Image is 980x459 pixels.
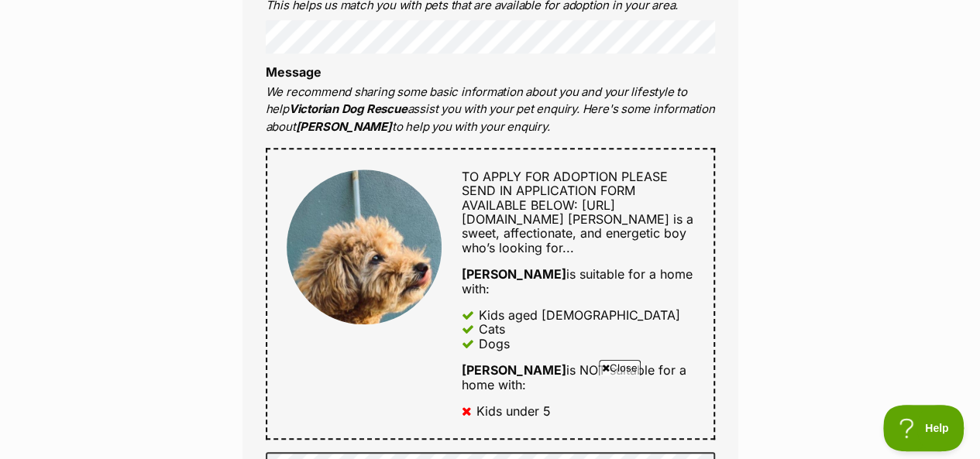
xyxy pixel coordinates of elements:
[462,169,668,213] span: TO APPLY FOR ADOPTION PLEASE SEND IN APPLICATION FORM AVAILABLE BELOW:
[287,170,442,324] img: Jerry Russellton
[883,405,965,451] iframe: Help Scout Beacon - Open
[289,101,407,116] strong: Victorian Dog Rescue
[599,360,641,375] span: Close
[462,197,615,227] span: [URL][DOMAIN_NAME]
[115,382,866,451] iframe: Advertisement
[266,64,322,80] label: Message
[462,363,693,392] div: is NOT suitable for a home with:
[479,308,680,322] div: Kids aged [DEMOGRAPHIC_DATA]
[462,267,693,296] div: is suitable for a home with:
[266,84,715,136] p: We recommend sharing some basic information about you and your lifestyle to help assist you with ...
[479,322,505,336] div: Cats
[462,266,566,282] strong: [PERSON_NAME]
[462,211,693,255] span: [PERSON_NAME] is a sweet, affectionate, and energetic boy who’s looking for...
[479,337,510,351] div: Dogs
[462,362,566,378] strong: [PERSON_NAME]
[295,119,391,134] strong: [PERSON_NAME]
